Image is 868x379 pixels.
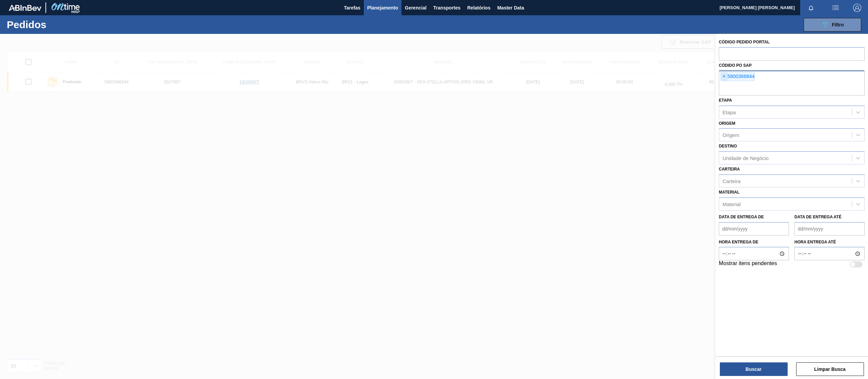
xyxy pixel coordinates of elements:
label: Carteira [719,167,740,172]
div: Carteira [723,178,741,184]
img: TNhmsLtSVTkK8tSr43FrP2fwEKptu5GPRR3wAAAABJRU5ErkJggg== [9,5,41,11]
div: 5800366844 [721,72,755,81]
label: Hora entrega até [794,237,865,247]
label: Destino [719,144,737,148]
span: Master Data [497,4,524,12]
span: × [721,73,727,81]
div: Origem [723,132,739,138]
div: Etapa [723,109,736,115]
span: Transportes [433,4,460,12]
label: Origem [719,121,735,126]
label: Hora entrega de [719,237,789,247]
span: Planejamento [367,4,398,12]
span: Gerencial [405,4,427,12]
span: Tarefas [344,4,360,12]
label: Mostrar itens pendentes [719,260,777,268]
div: Unidade de Negócio [723,155,769,161]
h1: Pedidos [7,21,112,28]
div: Material [723,201,741,207]
img: userActions [831,4,840,12]
label: Código Pedido Portal [719,40,770,44]
label: Etapa [719,98,732,103]
button: Notificações [800,3,822,13]
button: Filtro [804,18,861,32]
span: Relatórios [467,4,490,12]
label: Data de Entrega de [719,215,764,219]
label: Códido PO SAP [719,63,752,68]
input: dd/mm/yyyy [719,222,789,236]
span: Filtro [832,22,844,27]
input: dd/mm/yyyy [794,222,865,236]
img: Logout [853,4,861,12]
label: Material [719,190,739,195]
label: Data de Entrega até [794,215,842,219]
